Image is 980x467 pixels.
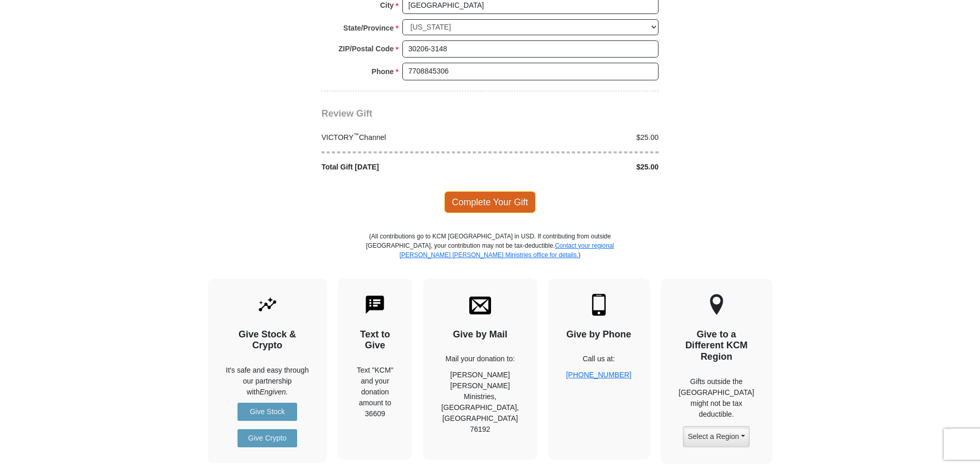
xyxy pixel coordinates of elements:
[343,21,394,35] strong: State/Province
[339,41,394,56] strong: ZIP/Postal Code
[469,294,491,316] img: envelope.svg
[316,162,491,173] div: Total Gift [DATE]
[566,329,632,341] h4: Give by Phone
[257,294,278,316] img: give-by-stock.svg
[441,329,519,341] h4: Give by Mail
[366,232,614,278] p: (All contributions go to KCM [GEOGRAPHIC_DATA] in USD. If contributing from outside [GEOGRAPHIC_D...
[441,353,519,364] p: Mail your donation to:
[354,132,359,138] sup: ™
[709,294,724,316] img: other-region
[399,242,614,259] a: Contact your regional [PERSON_NAME] [PERSON_NAME] Ministries office for details.
[316,132,491,143] div: VICTORY Channel
[441,370,519,435] p: [PERSON_NAME] [PERSON_NAME] Ministries, [GEOGRAPHIC_DATA], [GEOGRAPHIC_DATA] 76192
[226,365,309,398] p: It's safe and easy through our partnership with
[226,329,309,351] h4: Give Stock & Crypto
[679,376,754,420] p: Gifts outside the [GEOGRAPHIC_DATA] might not be tax deductible.
[679,329,754,363] h4: Give to a Different KCM Region
[372,64,394,79] strong: Phone
[237,429,297,447] a: Give Crypto
[260,388,288,396] i: Engiven.
[490,132,664,143] div: $25.00
[356,329,395,351] h4: Text to Give
[364,294,386,316] img: text-to-give.svg
[683,426,749,447] button: Select a Region
[566,353,632,364] p: Call us at:
[566,371,632,379] a: [PHONE_NUMBER]
[321,108,372,119] span: Review Gift
[588,294,610,316] img: mobile.svg
[444,191,536,213] span: Complete Your Gift
[356,365,395,419] div: Text "KCM" and your donation amount to 36609
[237,403,297,421] a: Give Stock
[490,162,664,173] div: $25.00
